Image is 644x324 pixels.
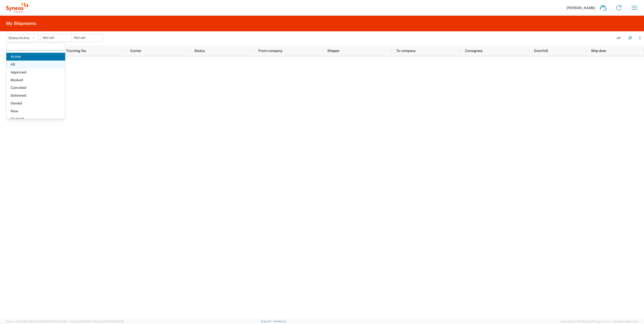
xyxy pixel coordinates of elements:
[465,49,482,53] span: Consignee
[327,49,340,53] span: Shipper
[261,320,274,323] a: Support
[47,320,67,323] span: [DATE] 10:05:38
[6,92,65,99] span: Delivered
[69,320,124,323] span: Client: 2025.19.0-7f44ea7
[615,36,624,40] div: - of -
[6,99,65,107] span: Denied
[6,53,65,61] span: Active
[19,36,30,40] span: Active
[534,49,548,53] span: Dom/Intl
[66,49,87,53] span: Tracking No.
[591,49,606,53] span: Ship date
[6,115,65,123] span: On Hold
[273,320,286,323] a: Feedback
[6,320,67,323] span: Server: 2025.19.0-192a4753216
[560,319,638,324] span: Copyright © [DATE]-[DATE] Agistix Inc., All Rights Reserved
[396,49,416,53] span: To company
[6,20,36,26] h2: My Shipments
[6,61,65,68] span: All
[258,49,282,53] span: From company
[567,6,595,10] span: [PERSON_NAME]
[6,34,39,42] button: Status:Active
[6,68,65,76] span: Approved
[72,34,103,42] input: Not set
[6,84,65,92] span: Canceled
[41,34,72,42] input: Not set
[103,320,124,323] span: [DATE] 09:58:55
[130,49,141,53] span: Carrier
[194,49,205,53] span: Status
[6,107,65,115] span: New
[6,76,65,84] span: Booked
